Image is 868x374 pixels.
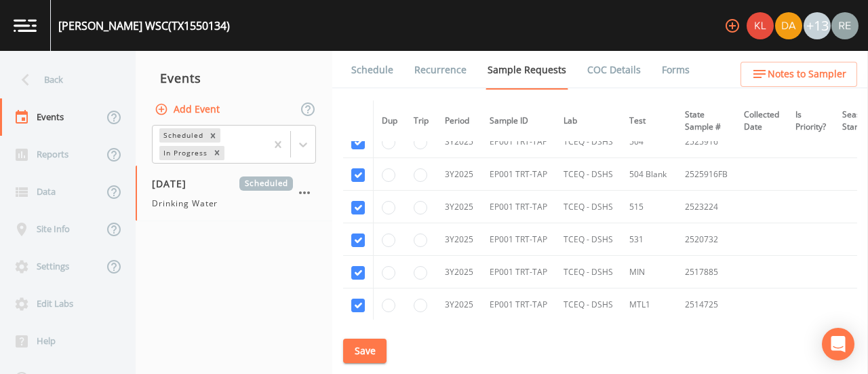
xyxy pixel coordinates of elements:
[412,51,469,89] a: Recurrence
[481,126,555,158] td: EP001 TRT-TAP
[152,198,218,210] span: Drinking Water
[555,126,621,158] td: TCEQ - DSHS
[746,12,774,39] div: Kler Teran
[152,176,196,191] span: [DATE]
[437,126,481,158] td: 3Y2025
[481,288,555,321] td: EP001 TRT-TAP
[677,191,736,223] td: 2523224
[822,328,854,360] div: Open Intercom Messenger
[555,158,621,191] td: TCEQ - DSHS
[437,256,481,288] td: 3Y2025
[374,100,406,142] th: Dup
[775,12,802,39] img: a84961a0472e9debc750dd08a004988d
[621,158,677,191] td: 504 Blank
[585,51,643,89] a: COC Details
[437,191,481,223] td: 3Y2025
[210,146,224,160] div: Remove In Progress
[555,256,621,288] td: TCEQ - DSHS
[481,100,555,142] th: Sample ID
[136,61,332,95] div: Events
[621,100,677,142] th: Test
[555,191,621,223] td: TCEQ - DSHS
[152,97,225,122] button: Add Event
[555,100,621,142] th: Lab
[621,126,677,158] td: 504
[660,51,692,89] a: Forms
[736,100,787,142] th: Collected Date
[205,128,220,143] div: Remove Scheduled
[486,51,568,90] a: Sample Requests
[621,191,677,223] td: 515
[481,223,555,256] td: EP001 TRT-TAP
[437,288,481,321] td: 3Y2025
[621,223,677,256] td: 531
[677,126,736,158] td: 2525916
[14,19,37,32] img: logo
[437,100,481,142] th: Period
[677,158,736,191] td: 2525916FB
[621,288,677,321] td: MTL1
[555,288,621,321] td: TCEQ - DSHS
[406,100,437,142] th: Trip
[159,146,210,160] div: In Progress
[804,12,831,39] div: +13
[787,100,834,142] th: Is Priority?
[747,12,774,39] img: 9c4450d90d3b8045b2e5fa62e4f92659
[677,288,736,321] td: 2514725
[239,176,293,191] span: Scheduled
[774,12,803,39] div: David Weber
[677,223,736,256] td: 2520732
[481,158,555,191] td: EP001 TRT-TAP
[677,100,736,142] th: State Sample #
[437,158,481,191] td: 3Y2025
[768,66,846,83] span: Notes to Sampler
[741,62,857,87] button: Notes to Sampler
[481,256,555,288] td: EP001 TRT-TAP
[621,256,677,288] td: MIN
[349,51,395,89] a: Schedule
[831,12,859,39] img: e720f1e92442e99c2aab0e3b783e6548
[555,223,621,256] td: TCEQ - DSHS
[343,339,387,364] button: Save
[481,191,555,223] td: EP001 TRT-TAP
[136,166,332,221] a: [DATE]ScheduledDrinking Water
[159,128,205,143] div: Scheduled
[437,223,481,256] td: 3Y2025
[58,18,230,34] div: [PERSON_NAME] WSC (TX1550134)
[677,256,736,288] td: 2517885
